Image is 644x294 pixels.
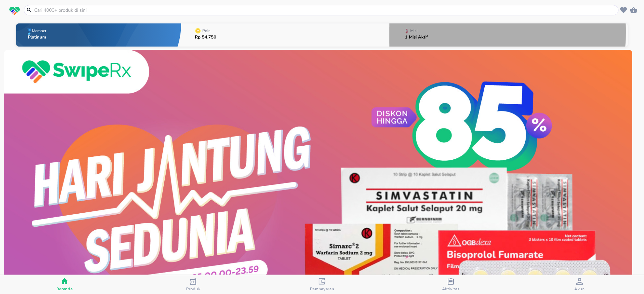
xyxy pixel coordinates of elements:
button: Misi1 Misi Aktif [389,22,628,48]
span: Beranda [56,286,73,292]
button: MemberPlatinum [16,22,181,48]
span: Pembayaran [310,286,334,292]
button: Akun [515,275,644,294]
p: Rp 54.750 [195,35,216,40]
p: Misi [410,29,418,33]
button: Produk [129,275,258,294]
span: Produk [186,286,201,292]
p: Poin [202,29,211,33]
span: Aktivitas [442,286,460,292]
p: Platinum [28,35,48,40]
p: 1 Misi Aktif [405,35,428,40]
button: Aktivitas [386,275,515,294]
button: PoinRp 54.750 [181,22,389,48]
img: logo_swiperx_s.bd005f3b.svg [9,7,20,15]
button: Pembayaran [258,275,386,294]
p: Member [32,29,46,33]
span: Akun [574,286,585,292]
input: Cari 4000+ produk di sini [34,7,617,14]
